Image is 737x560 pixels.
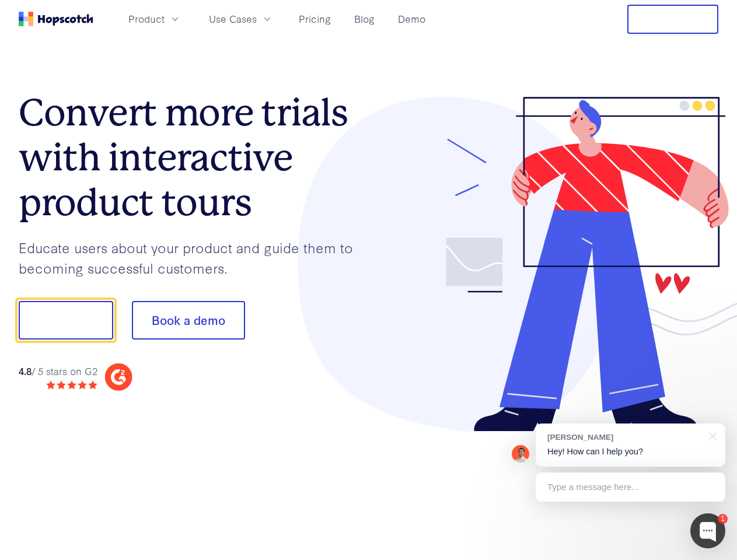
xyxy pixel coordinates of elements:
a: Demo [393,9,430,29]
a: Home [19,12,93,26]
div: / 5 stars on G2 [19,364,97,379]
strong: 4.8 [19,364,32,377]
div: [PERSON_NAME] [547,432,702,443]
button: Product [121,9,188,29]
span: Use Cases [209,12,257,26]
div: Type a message here... [536,473,725,502]
button: Free Trial [627,5,718,34]
a: Blog [350,9,379,29]
button: Show me! [19,301,113,339]
button: Use Cases [202,9,280,29]
img: Mark Spera [512,445,529,463]
h1: Convert more trials with interactive product tours [19,90,369,225]
a: Pricing [294,9,336,29]
p: Educate users about your product and guide them to becoming successful customers. [19,237,369,278]
button: Book a demo [132,301,245,339]
p: Hey! How can I help you? [547,446,714,458]
div: 1 [718,514,728,524]
span: Product [128,12,165,26]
